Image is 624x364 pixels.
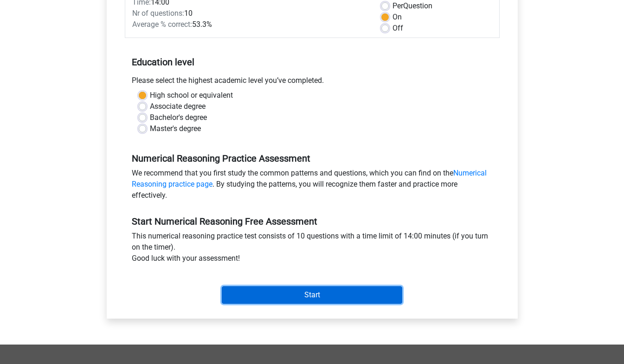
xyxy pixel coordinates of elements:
[125,8,374,19] div: 10
[150,90,233,101] label: High school or equivalent
[132,53,493,71] h5: Education level
[392,23,403,34] label: Off
[150,112,207,123] label: Bachelor's degree
[392,0,432,12] label: Question
[132,153,493,164] h5: Numerical Reasoning Practice Assessment
[150,123,201,134] label: Master's degree
[150,101,206,112] label: Associate degree
[125,19,374,30] div: 53.3%
[132,9,184,18] span: Nr of questions:
[125,231,500,268] div: This numerical reasoning practice test consists of 10 questions with a time limit of 14:00 minute...
[125,75,500,90] div: Please select the highest academic level you’ve completed.
[392,1,403,10] span: Per
[222,286,402,304] input: Start
[392,12,402,23] label: On
[125,168,500,205] div: We recommend that you first study the common patterns and questions, which you can find on the . ...
[132,216,493,227] h5: Start Numerical Reasoning Free Assessment
[132,20,192,29] span: Average % correct:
